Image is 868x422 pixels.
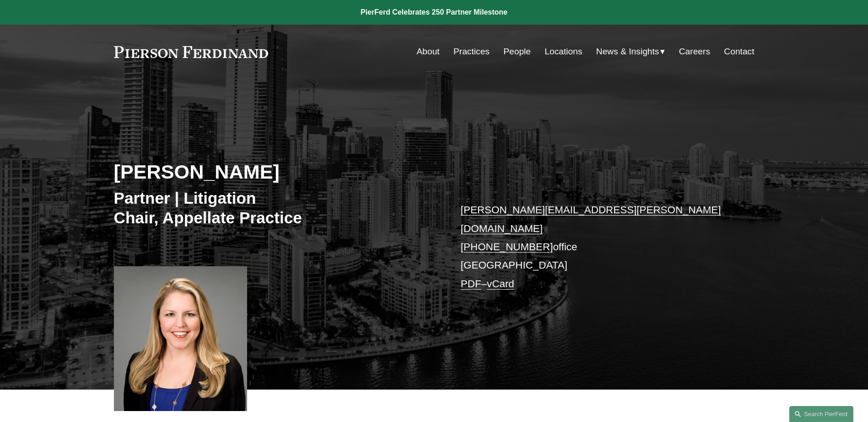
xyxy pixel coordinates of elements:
a: folder dropdown [596,43,665,60]
a: [PERSON_NAME][EMAIL_ADDRESS][PERSON_NAME][DOMAIN_NAME] [461,204,721,234]
a: Practices [453,43,490,60]
a: [PHONE_NUMBER] [461,241,553,253]
h3: Partner | Litigation Chair, Appellate Practice [114,188,434,228]
h2: [PERSON_NAME] [114,160,434,184]
a: Careers [679,43,710,60]
a: About [417,43,440,60]
a: Contact [724,43,754,60]
a: Search this site [789,406,853,422]
p: office [GEOGRAPHIC_DATA] – [461,201,728,293]
span: News & Insights [596,44,659,60]
a: People [503,43,531,60]
a: Locations [545,43,582,60]
a: PDF [461,278,481,290]
a: vCard [487,278,514,290]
